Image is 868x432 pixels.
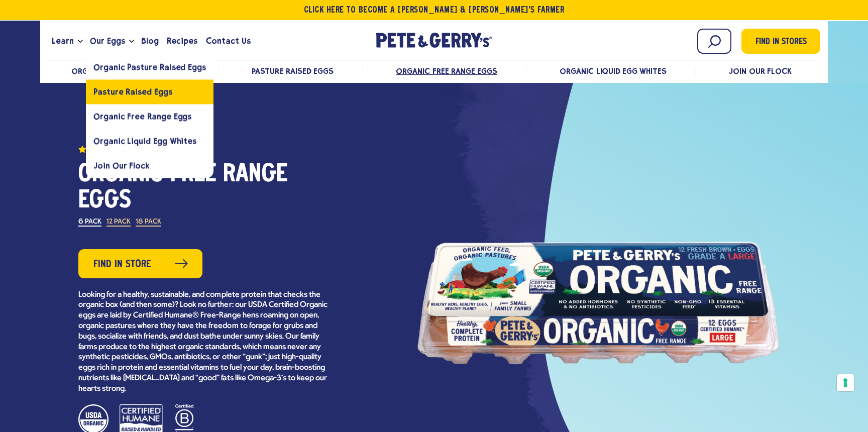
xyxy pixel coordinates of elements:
[78,249,202,278] a: Find in Store
[78,290,330,394] p: Looking for a healthy, sustainable, and complete protein that checks the organic box (and then so...
[202,28,255,55] a: Contact Us
[93,87,172,96] span: Pasture Raised Eggs
[86,153,213,178] a: Join Our Flock
[78,40,83,43] button: Open the dropdown menu for Learn
[78,162,330,214] h1: Organic Free Range Eggs
[396,66,497,76] a: Organic Free Range Eggs
[78,219,101,227] label: 6 Pack
[86,104,213,129] a: Organic Free Range Eggs
[90,35,125,47] span: Our Eggs
[837,374,854,391] button: Your consent preferences for tracking technologies
[167,35,197,47] span: Recipes
[48,60,820,81] nav: desktop product menu
[48,28,78,55] a: Learn
[729,66,791,76] a: Join Our Flock
[252,66,333,76] a: Pasture Raised Eggs
[697,29,731,54] input: Search
[86,55,213,79] a: Organic Pasture Raised Eggs
[86,79,213,104] a: Pasture Raised Eggs
[560,66,667,76] a: Organic Liquid Egg Whites
[93,257,151,272] span: Find in Store
[52,35,74,47] span: Learn
[93,136,196,146] span: Organic Liquid Egg Whites
[163,28,201,55] a: Recipes
[129,40,134,43] button: Open the dropdown menu for Our Eggs
[755,36,807,49] span: Find in Stores
[137,28,163,55] a: Blog
[206,35,251,47] span: Contact Us
[136,219,161,227] label: 18 Pack
[86,129,213,153] a: Organic Liquid Egg Whites
[93,62,206,72] span: Organic Pasture Raised Eggs
[741,29,820,54] a: Find in Stores
[93,161,150,170] span: Join Our Flock
[78,144,330,154] a: (2338) 4.7 out of 5 stars. Read reviews for average rating value is 4.7 of 5. Read 2338 Reviews S...
[86,28,129,55] a: Our Eggs
[106,219,131,227] label: 12 Pack
[71,66,189,76] a: Organic Pasture Raised Eggs
[93,112,191,121] span: Organic Free Range Eggs
[141,35,159,47] span: Blog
